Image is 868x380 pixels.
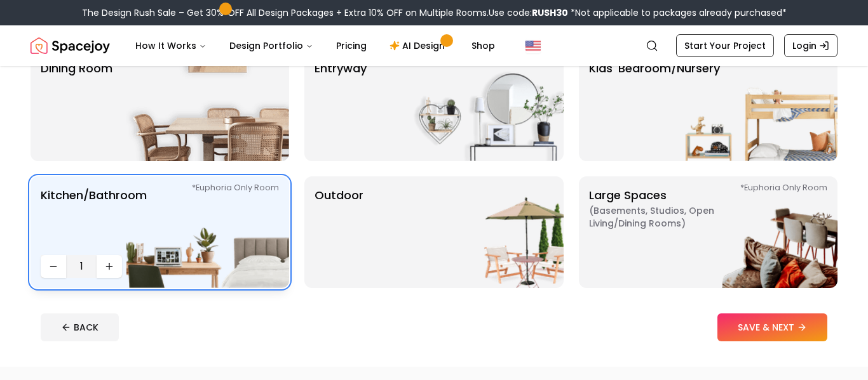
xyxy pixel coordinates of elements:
[675,49,837,161] img: Kids' Bedroom/Nursery
[315,187,363,278] p: Outdoor
[41,187,147,250] p: Kitchen/Bathroom
[41,313,119,341] button: BACK
[125,33,505,58] nav: Main
[676,34,774,57] a: Start Your Project
[589,60,720,151] p: Kids' Bedroom/Nursery
[82,6,787,19] div: The Design Rush Sale – Get 30% OFF All Design Packages + Extra 10% OFF on Multiple Rooms.
[568,6,787,19] span: *Not applicable to packages already purchased*
[489,6,568,19] span: Use code:
[31,33,110,58] a: Spacejoy
[31,25,837,66] nav: Global
[675,176,837,288] img: Large Spaces *Euphoria Only
[589,204,748,230] span: ( Basements, Studios, Open living/dining rooms )
[125,33,217,58] button: How It Works
[784,34,837,57] a: Login
[315,60,367,151] p: entryway
[326,33,377,58] a: Pricing
[97,255,122,278] button: Increase quantity
[31,33,110,58] img: Spacejoy Logo
[461,33,505,58] a: Shop
[379,33,459,58] a: AI Design
[126,176,289,288] img: Kitchen/Bathroom *Euphoria Only
[401,49,564,161] img: entryway
[41,255,66,278] button: Decrease quantity
[526,38,541,53] img: United States
[41,60,112,151] p: Dining Room
[532,6,568,19] b: RUSH30
[126,49,289,161] img: Dining Room
[219,33,323,58] button: Design Portfolio
[71,259,92,274] span: 1
[401,176,564,288] img: Outdoor
[717,313,827,341] button: SAVE & NEXT
[589,187,748,278] p: Large Spaces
